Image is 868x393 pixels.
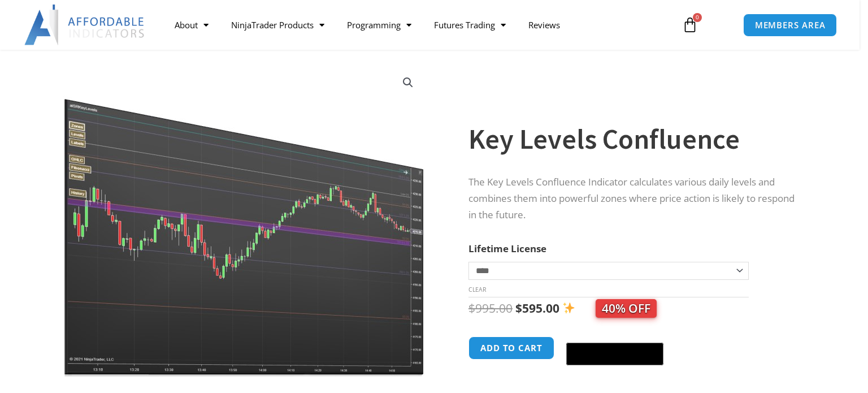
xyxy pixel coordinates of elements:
[665,8,715,41] a: 0
[398,72,418,93] a: View full-screen image gallery
[423,12,517,38] a: Futures Trading
[468,174,798,223] p: The Key Levels Confluence Indicator calculates various daily levels and combines them into powerf...
[563,302,575,314] img: ✨
[163,12,671,38] nav: Menu
[163,12,220,38] a: About
[468,286,486,293] a: Clear options
[743,14,837,37] a: MEMBERS AREA
[336,12,423,38] a: Programming
[564,335,666,336] iframe: Secure payment input frame
[63,64,427,377] img: Key Levels 1 | Affordable Indicators – NinjaTrader
[755,21,826,29] span: MEMBERS AREA
[596,299,657,318] span: 40% OFF
[693,13,702,22] span: 0
[24,5,146,45] img: LogoAI | Affordable Indicators – NinjaTrader
[468,375,798,385] iframe: PayPal Message 1
[515,300,522,316] span: $
[220,12,336,38] a: NinjaTrader Products
[468,300,475,316] span: $
[468,119,798,159] h1: Key Levels Confluence
[515,300,559,316] bdi: 595.00
[566,343,663,365] button: Buy with GPay
[468,336,554,360] button: Add to cart
[517,12,571,38] a: Reviews
[468,242,546,255] label: Lifetime License
[468,300,513,316] bdi: 995.00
